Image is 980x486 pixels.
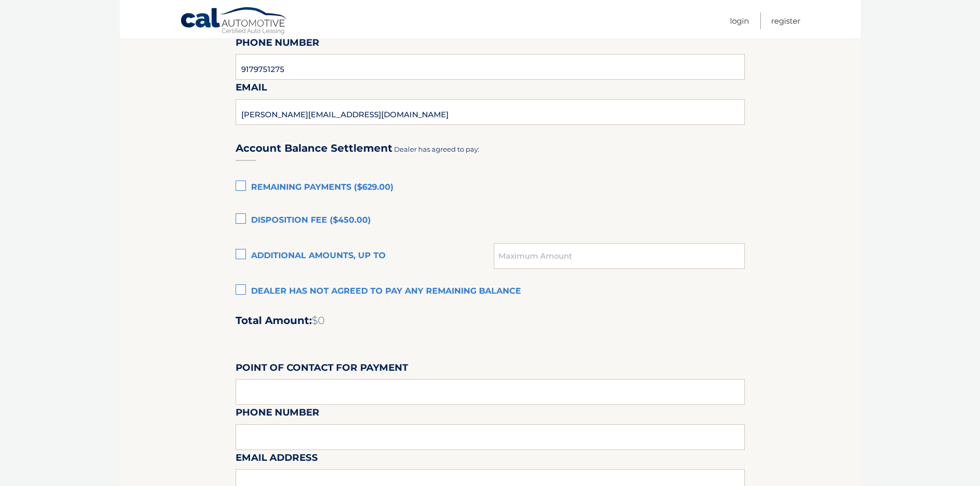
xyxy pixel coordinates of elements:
label: Email [236,80,267,99]
a: Login [730,12,749,29]
label: Email Address [236,450,318,469]
label: Dealer has not agreed to pay any remaining balance [236,281,745,302]
label: Disposition Fee ($450.00) [236,210,745,231]
label: Point of Contact for Payment [236,360,408,379]
span: $0 [312,314,325,327]
span: Dealer has agreed to pay: [394,145,479,153]
h3: Account Balance Settlement [236,142,393,155]
a: Cal Automotive [180,7,288,37]
input: Maximum Amount [494,243,744,269]
label: Additional amounts, up to [236,246,494,266]
a: Register [771,12,800,29]
h2: Total Amount: [236,314,745,327]
label: Remaining Payments ($629.00) [236,177,745,198]
label: Phone Number [236,35,319,54]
